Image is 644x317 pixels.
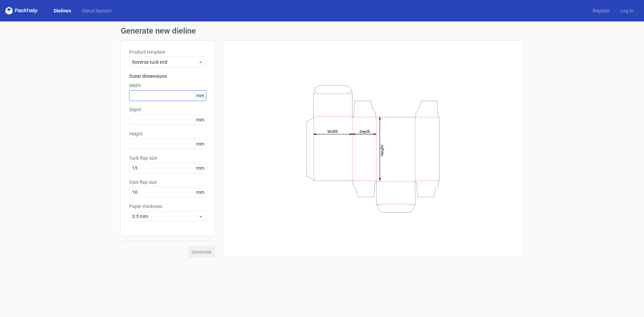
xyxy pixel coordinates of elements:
[129,203,206,210] label: Paper thickness
[615,7,639,14] a: Log in
[380,144,384,156] tspan: Height
[194,163,206,173] span: mm
[129,130,206,137] label: Height
[129,73,206,80] h3: Outer dimensions
[132,213,198,220] span: 0.5 mm
[129,49,206,55] label: Product template
[129,179,206,186] label: Glue flap size
[194,187,206,197] span: mm
[360,129,370,134] tspan: Depth
[587,7,615,14] a: Register
[194,139,206,149] span: mm
[129,106,206,113] label: Depth
[132,59,198,65] span: Reverse tuck end
[194,115,206,125] span: mm
[76,7,117,14] a: Diecut layouts
[121,27,523,35] h1: Generate new dieline
[129,155,206,161] label: Tuck flap size
[129,82,206,89] label: Width
[48,7,76,14] a: Dielines
[194,91,206,101] span: mm
[327,129,338,134] tspan: Width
